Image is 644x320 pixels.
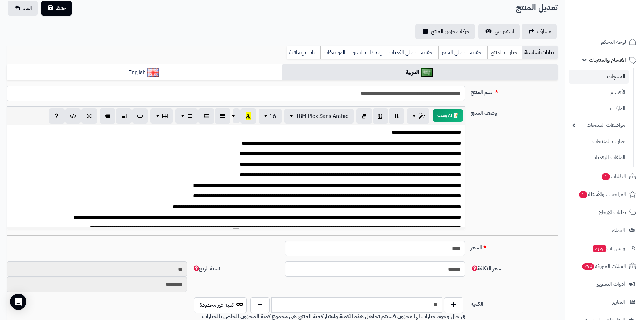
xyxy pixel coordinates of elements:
[468,106,560,117] label: وصف المنتج
[284,109,354,124] button: IBM Plex Sans Arabic
[269,112,276,120] span: 16
[537,27,551,36] span: مشاركه
[593,245,606,252] span: جديد
[8,1,38,16] a: الغاء
[589,55,626,65] span: الأقسام والمنتجات
[522,46,558,59] a: بيانات أساسية
[282,64,558,81] a: العربية
[433,109,463,122] button: 📝 AI وصف
[41,1,72,16] button: حفظ
[569,70,629,84] a: المنتجات
[350,46,386,59] a: إعدادات السيو
[569,258,640,274] a: السلات المتروكة290
[516,1,558,15] h2: تعديل المنتج
[599,208,626,217] span: طلبات الإرجاع
[593,243,625,253] span: وآتس آب
[438,46,487,59] a: تخفيضات على السعر
[569,276,640,292] a: أدوات التسويق
[468,86,560,97] label: اسم المنتج
[598,13,638,27] img: logo-2.png
[468,241,560,252] label: السعر
[601,37,626,47] span: لوحة التحكم
[471,264,501,273] span: سعر التكلفة
[596,279,625,289] span: أدوات التسويق
[468,297,560,308] label: الكمية
[421,68,433,77] img: العربية
[522,24,557,39] a: مشاركه
[192,264,220,273] span: نسبة الربح
[569,118,629,132] a: مواصفات المنتجات
[601,172,626,181] span: الطلبات
[612,226,625,235] span: العملاء
[287,46,320,59] a: بيانات إضافية
[10,294,26,310] div: Open Intercom Messenger
[569,294,640,310] a: التقارير
[569,168,640,185] a: الطلبات4
[259,109,282,124] button: 16
[578,190,626,199] span: المراجعات والأسئلة
[296,112,348,120] span: IBM Plex Sans Arabic
[569,85,629,100] a: الأقسام
[569,102,629,116] a: الماركات
[386,46,438,59] a: تخفيضات على الكميات
[569,204,640,220] a: طلبات الإرجاع
[478,24,520,39] a: استعراض
[601,173,610,180] span: 4
[569,240,640,256] a: وآتس آبجديد
[569,34,640,50] a: لوحة التحكم
[581,261,626,271] span: السلات المتروكة
[487,46,522,59] a: خيارات المنتج
[56,4,66,12] span: حفظ
[569,134,629,149] a: خيارات المنتجات
[320,46,350,59] a: المواصفات
[7,64,282,81] a: English
[582,262,595,270] span: 290
[495,27,514,36] span: استعراض
[147,68,159,77] img: English
[579,191,587,198] span: 1
[23,4,32,12] span: الغاء
[415,24,475,39] a: حركة مخزون المنتج
[569,186,640,202] a: المراجعات والأسئلة1
[569,150,629,165] a: الملفات الرقمية
[612,297,625,307] span: التقارير
[569,222,640,238] a: العملاء
[431,27,470,36] span: حركة مخزون المنتج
